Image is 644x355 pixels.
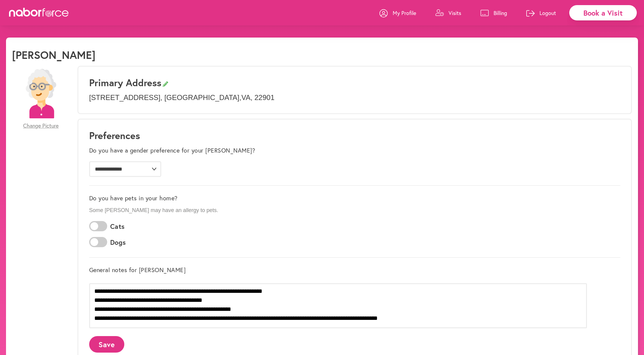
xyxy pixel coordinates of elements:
[449,9,461,17] p: Visits
[89,207,620,214] p: Some [PERSON_NAME] may have an allergy to pets.
[89,93,620,102] p: [STREET_ADDRESS] , [GEOGRAPHIC_DATA] , VA , 22901
[480,4,507,22] a: Billing
[110,238,126,246] label: Dogs
[540,9,556,17] p: Logout
[494,9,507,17] p: Billing
[435,4,461,22] a: Visits
[110,223,125,230] label: Cats
[89,130,620,141] h1: Preferences
[23,123,59,129] span: Change Picture
[379,4,416,22] a: My Profile
[12,48,95,61] h1: [PERSON_NAME]
[89,77,620,88] h3: Primary Address
[89,195,178,202] label: Do you have pets in your home?
[526,4,556,22] a: Logout
[89,336,124,353] button: Save
[393,9,416,17] p: My Profile
[16,69,66,118] img: efc20bcf08b0dac87679abea64c1faab.png
[89,266,186,274] label: General notes for [PERSON_NAME]
[89,147,255,154] label: Do you have a gender preference for your [PERSON_NAME]?
[569,5,637,20] div: Book a Visit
